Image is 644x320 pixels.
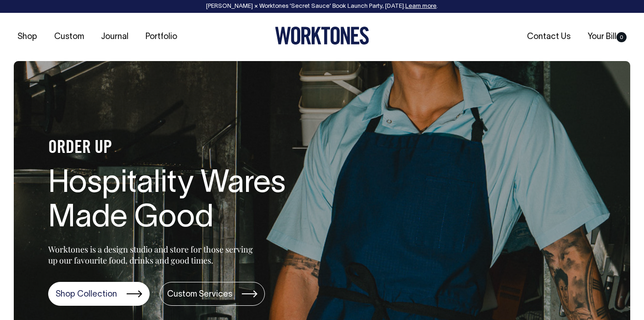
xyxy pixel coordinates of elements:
[405,4,437,9] a: Learn more
[523,29,574,45] a: Contact Us
[48,139,342,158] h4: ORDER UP
[160,282,265,306] a: Custom Services
[48,282,150,306] a: Shop Collection
[584,29,630,45] a: Your Bill0
[48,167,342,236] h1: Hospitality Wares Made Good
[97,29,132,45] a: Journal
[14,29,41,45] a: Shop
[142,29,181,45] a: Portfolio
[9,3,635,10] div: [PERSON_NAME] × Worktones ‘Secret Sauce’ Book Launch Party, [DATE]. .
[616,32,627,42] span: 0
[50,29,88,45] a: Custom
[48,244,257,266] p: Worktones is a design studio and store for those serving up our favourite food, drinks and good t...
